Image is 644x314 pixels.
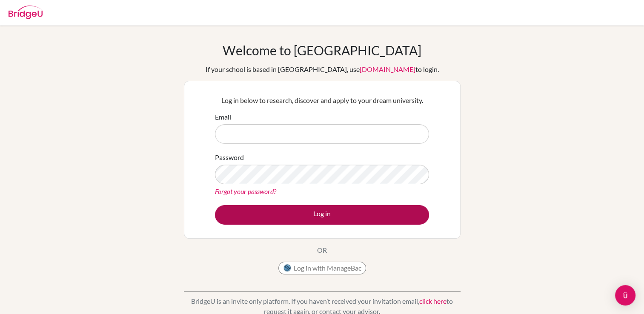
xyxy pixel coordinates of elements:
[215,112,231,122] label: Email
[215,152,244,163] label: Password
[419,297,447,305] a: click here
[9,6,43,19] img: Bridge-U
[278,262,366,274] button: Log in with ManageBac
[215,95,429,106] p: Log in below to research, discover and apply to your dream university.
[317,245,327,255] p: OR
[215,205,429,225] button: Log in
[215,187,276,195] a: Forgot your password?
[360,65,415,73] a: [DOMAIN_NAME]
[615,285,635,305] div: Open Intercom Messenger
[206,64,439,74] div: If your school is based in [GEOGRAPHIC_DATA], use to login.
[223,43,421,58] h1: Welcome to [GEOGRAPHIC_DATA]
